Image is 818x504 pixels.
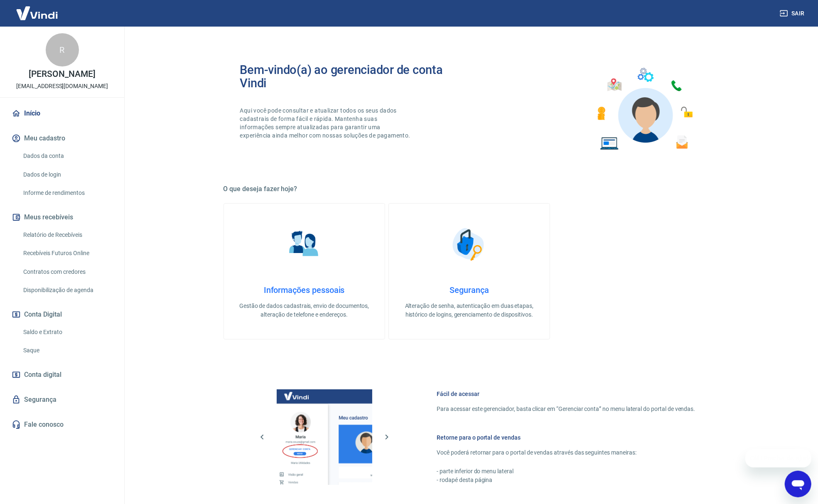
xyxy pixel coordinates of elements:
[20,282,114,299] a: Disponibilização de agenda
[402,285,536,295] h4: Segurança
[20,342,114,359] a: Saque
[224,203,385,339] a: Informações pessoaisInformações pessoaisGestão de dados cadastrais, envio de documentos, alteraçã...
[437,405,695,413] p: Para acessar este gerenciador, basta clicar em “Gerenciar conta” no menu lateral do portal de ven...
[46,33,79,66] div: R
[778,6,808,21] button: Sair
[5,6,70,12] span: Olá! Precisa de ajuda?
[590,63,699,155] img: Imagem de um avatar masculino com diversos icones exemplificando as funcionalidades do gerenciado...
[20,324,114,341] a: Saldo e Extrato
[437,390,695,398] h6: Fácil de acessar
[20,184,114,202] a: Informe de rendimentos
[224,185,715,193] h5: O que deseja fazer hoje?
[437,448,695,457] p: Você poderá retornar para o portal de vendas através das seguintes maneiras:
[20,148,114,165] a: Dados da conta
[283,224,325,265] img: Informações pessoais
[402,302,536,319] p: Alteração de senha, autenticação em duas etapas, histórico de logins, gerenciamento de dispositivos.
[10,104,114,123] a: Início
[10,208,114,226] button: Meus recebíveis
[388,203,550,339] a: SegurançaSegurançaAlteração de senha, autenticação em duas etapas, histórico de logins, gerenciam...
[20,226,114,243] a: Relatório de Recebíveis
[20,263,114,280] a: Contratos com credores
[745,449,811,467] iframe: Mensagem da empresa
[437,433,695,442] h6: Retorne para o portal de vendas
[277,389,372,485] img: Imagem da dashboard mostrando o botão de gerenciar conta na sidebar no lado esquerdo
[16,82,108,91] p: [EMAIL_ADDRESS][DOMAIN_NAME]
[785,471,811,497] iframe: Botão para abrir a janela de mensagens
[10,129,114,148] button: Meu cadastro
[437,476,695,484] p: - rodapé desta página
[240,106,412,140] p: Aqui você pode consultar e atualizar todos os seus dados cadastrais de forma fácil e rápida. Mant...
[10,391,114,409] a: Segurança
[20,245,114,262] a: Recebíveis Futuros Online
[20,166,114,183] a: Dados de login
[10,366,114,384] a: Conta digital
[24,369,61,381] span: Conta digital
[237,285,371,295] h4: Informações pessoais
[237,302,371,319] p: Gestão de dados cadastrais, envio de documentos, alteração de telefone e endereços.
[240,63,469,90] h2: Bem-vindo(a) ao gerenciador de conta Vindi
[725,451,742,467] iframe: Fechar mensagem
[10,0,64,26] img: Vindi
[10,305,114,324] button: Conta Digital
[10,415,114,434] a: Fale conosco
[437,467,695,476] p: - parte inferior do menu lateral
[29,70,95,79] p: [PERSON_NAME]
[448,224,490,265] img: Segurança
